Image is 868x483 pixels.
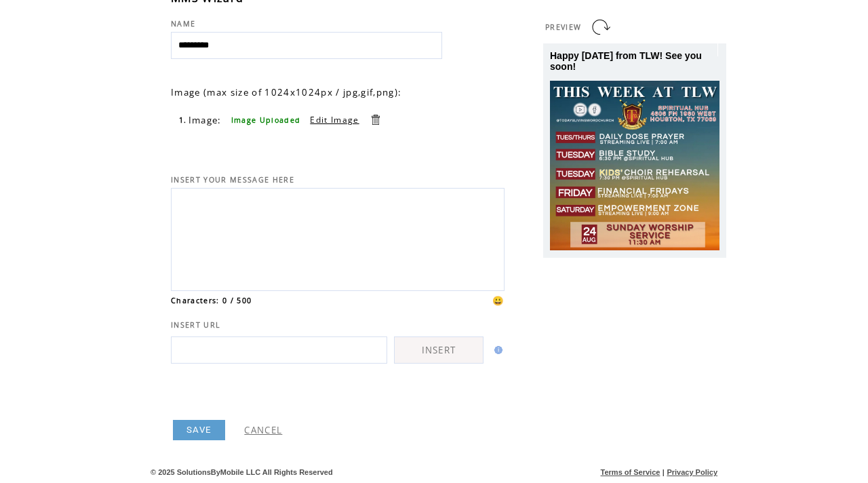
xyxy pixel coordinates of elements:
span: NAME [171,19,195,28]
span: © 2025 SolutionsByMobile LLC All Rights Reserved [151,468,333,476]
span: Characters: 0 / 500 [171,296,252,305]
span: | [663,468,665,476]
span: Image Uploaded [231,115,301,125]
span: PREVIEW [545,22,581,32]
span: Happy [DATE] from TLW! See you soon! [550,50,702,72]
span: 1. [179,115,187,125]
span: INSERT URL [171,320,220,330]
a: Edit Image [310,114,359,125]
a: SAVE [173,420,225,440]
a: INSERT [394,336,484,364]
span: INSERT YOUR MESSAGE HERE [171,175,294,185]
a: CANCEL [244,424,282,436]
span: Image: [189,114,222,126]
a: Delete this item [369,113,382,126]
img: help.gif [490,346,502,354]
span: Image (max size of 1024x1024px / jpg,gif,png): [171,86,401,98]
span: 😀 [492,294,505,307]
a: Privacy Policy [667,468,717,476]
a: Terms of Service [601,468,660,476]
